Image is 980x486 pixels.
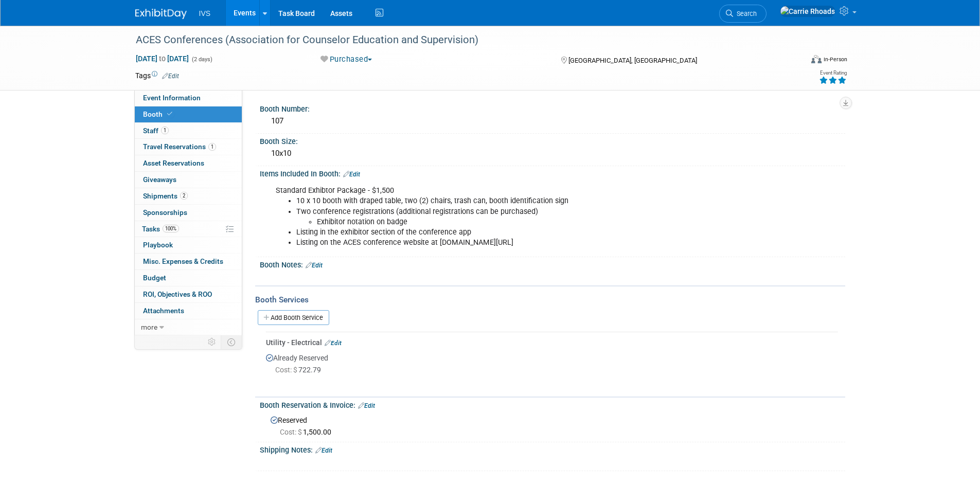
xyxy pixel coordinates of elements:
[742,53,848,69] div: Event Format
[296,227,726,238] li: Listing in the exhibitor section of the conference app
[135,303,242,319] a: Attachments
[135,237,242,253] a: Playbook
[199,9,211,17] span: IVS
[280,428,335,436] span: 1,500.00
[135,90,242,106] a: Event Information
[135,172,242,188] a: Giveaways
[315,447,332,454] a: Edit
[260,101,845,114] div: Booth Number:
[255,294,845,305] div: Booth Services
[733,10,757,17] span: Search
[135,188,242,204] a: Shipments2
[135,270,242,286] a: Budget
[568,57,697,64] span: [GEOGRAPHIC_DATA], [GEOGRAPHIC_DATA]
[268,146,838,161] div: 10x10
[317,217,726,227] li: Exhibitor notation on badge
[280,428,303,436] span: Cost: $
[135,205,242,221] a: Sponsorships
[325,339,342,347] a: Edit
[719,5,767,23] a: Search
[260,166,845,179] div: Items Included In Booth:
[143,257,223,265] span: Misc. Expenses & Credits
[221,335,242,349] td: Toggle Event Tabs
[135,286,242,302] a: ROI, Objectives & ROO
[135,155,242,171] a: Asset Reservations
[163,225,179,232] span: 100%
[823,56,847,63] div: In-Person
[143,159,204,167] span: Asset Reservations
[135,106,242,122] a: Booth
[143,192,188,200] span: Shipments
[275,366,298,374] span: Cost: $
[162,73,179,80] a: Edit
[269,181,732,253] div: Standard Exhibtor Package - $1,500
[143,274,166,282] span: Budget
[296,207,726,227] li: Two conference registrations (additional registrations can be purchased)
[203,335,221,349] td: Personalize Event Tab Strip
[157,55,167,63] span: to
[135,54,189,63] span: [DATE] [DATE]
[811,55,822,63] img: Format-Inperson.png
[143,142,216,151] span: Travel Reservations
[143,208,187,217] span: Sponsorships
[135,70,179,81] td: Tags
[143,241,173,249] span: Playbook
[260,398,845,411] div: Booth Reservation & Invoice:
[296,196,726,206] li: 10 x 10 booth with draped table, two (2) chairs, trash can, booth identification sign
[135,139,242,155] a: Travel Reservations1
[142,225,179,233] span: Tasks
[268,113,838,129] div: 107
[167,111,172,117] i: Booth reservation complete
[343,171,360,178] a: Edit
[143,127,169,135] span: Staff
[358,402,375,409] a: Edit
[819,70,847,76] div: Event Rating
[191,56,212,63] span: (2 days)
[260,134,845,147] div: Booth Size:
[135,9,187,19] img: ExhibitDay
[135,319,242,335] a: more
[266,348,838,384] div: Already Reserved
[260,442,845,456] div: Shipping Notes:
[141,323,157,331] span: more
[260,257,845,271] div: Booth Notes:
[143,110,174,118] span: Booth
[180,192,188,200] span: 2
[258,310,329,325] a: Add Booth Service
[143,290,212,298] span: ROI, Objectives & ROO
[275,366,325,374] span: 722.79
[306,262,323,269] a: Edit
[135,254,242,269] a: Misc. Expenses & Credits
[135,221,242,237] a: Tasks100%
[317,54,376,65] button: Purchased
[208,143,216,151] span: 1
[143,307,184,315] span: Attachments
[135,123,242,139] a: Staff1
[143,175,176,184] span: Giveaways
[143,94,201,102] span: Event Information
[780,6,835,17] img: Carrie Rhoads
[296,238,726,248] li: Listing on the ACES conference website at [DOMAIN_NAME][URL]
[132,31,787,49] div: ACES Conferences (Association for Counselor Education and Supervision)
[266,337,838,348] div: Utility - Electrical
[268,412,838,437] div: Reserved
[161,127,169,134] span: 1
